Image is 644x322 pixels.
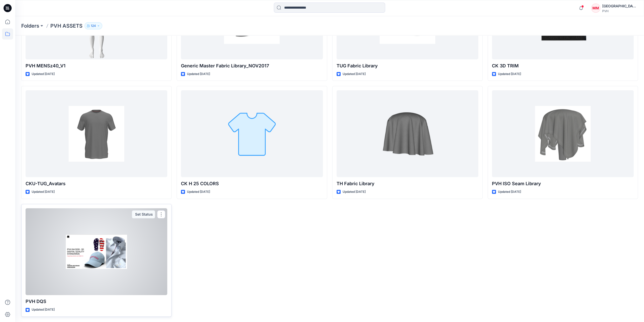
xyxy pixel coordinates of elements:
[492,62,634,69] p: CK 3D TRIM
[337,90,478,177] a: TH Fabric Library
[32,307,55,312] p: Updated [DATE]
[26,180,167,187] p: CKU-TUG_Avatars
[50,22,82,29] p: PVH ASSETS
[26,208,167,295] a: PVH DQS
[181,62,323,69] p: Generic Master Fabric Library_NOV2017
[181,180,323,187] p: CK H 25 COLORS
[492,180,634,187] p: PVH ISO Seam Library
[343,71,366,77] p: Updated [DATE]
[492,90,634,177] a: PVH ISO Seam Library
[602,3,638,9] div: [GEOGRAPHIC_DATA][PERSON_NAME][GEOGRAPHIC_DATA]
[181,90,323,177] a: CK H 25 COLORS
[337,62,478,69] p: TUG Fabric Library
[26,90,167,177] a: CKU-TUG_Avatars
[26,62,167,69] p: PVH MENSz40_V1
[337,180,478,187] p: TH Fabric Library
[85,22,102,29] button: 124
[498,71,521,77] p: Updated [DATE]
[26,298,167,305] p: PVH DQS
[91,23,96,29] p: 124
[498,189,521,195] p: Updated [DATE]
[187,71,210,77] p: Updated [DATE]
[343,189,366,195] p: Updated [DATE]
[32,71,55,77] p: Updated [DATE]
[591,4,600,13] div: MM
[602,9,638,13] div: PVH
[32,189,55,195] p: Updated [DATE]
[187,189,210,195] p: Updated [DATE]
[21,22,39,29] a: Folders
